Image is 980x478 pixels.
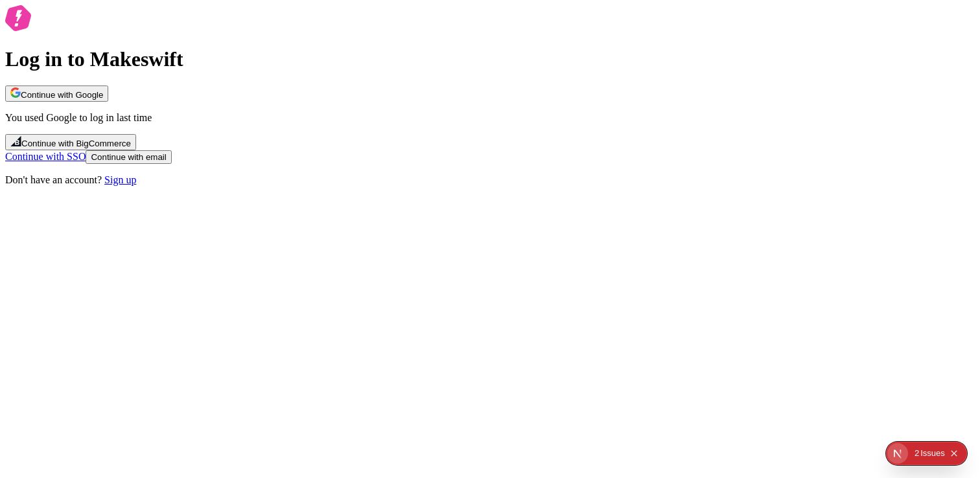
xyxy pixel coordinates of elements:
a: Sign up [104,174,136,185]
button: Continue with email [86,150,171,164]
p: Don't have an account? [5,174,975,186]
a: Continue with SSO [5,151,86,162]
p: You used Google to log in last time [5,112,975,124]
span: Continue with email [91,152,166,162]
span: Continue with BigCommerce [21,139,131,148]
button: Continue with Google [5,85,108,102]
span: Continue with Google [21,90,103,100]
button: Continue with BigCommerce [5,134,136,150]
h1: Log in to Makeswift [5,47,975,71]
